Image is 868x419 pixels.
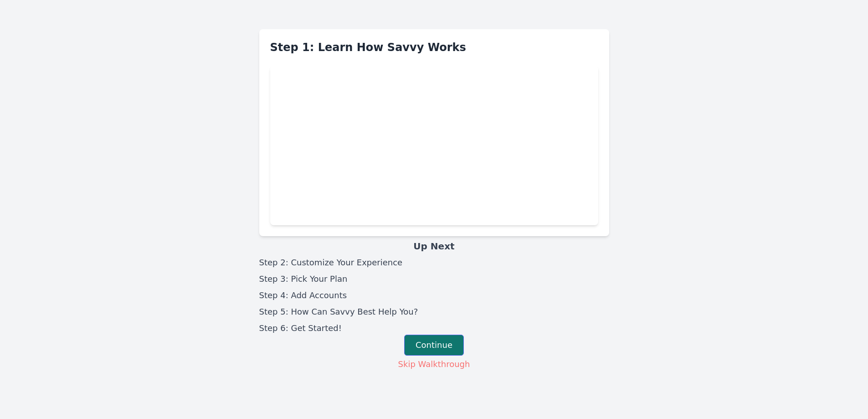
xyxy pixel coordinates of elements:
li: Step 3: Pick Your Plan [259,273,609,285]
li: Step 5: How Can Savvy Best Help You? [259,305,609,318]
iframe: Savvy Debt Payoff Planner Instructional Video [270,66,598,225]
li: Step 6: Get Started! [259,322,609,335]
button: Skip Walkthrough [398,357,471,371]
button: Continue [404,335,464,356]
li: Step 4: Add Accounts [259,289,609,302]
li: Step 2: Customize Your Experience [259,256,609,269]
h3: Up Next [259,240,609,253]
h2: Step 1: Learn How Savvy Works [270,40,598,55]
